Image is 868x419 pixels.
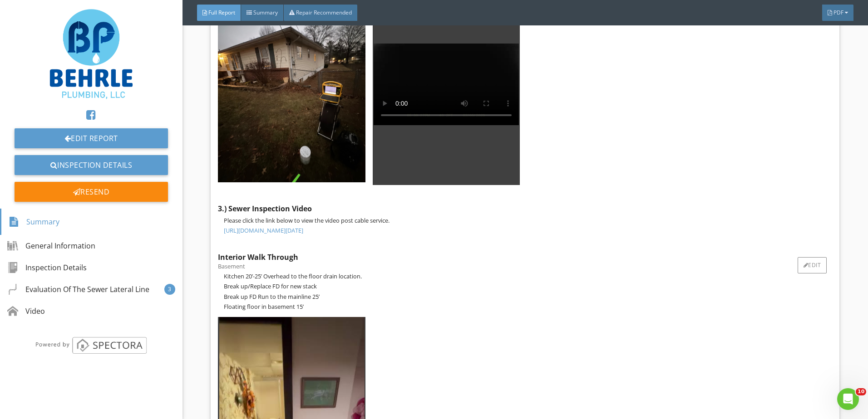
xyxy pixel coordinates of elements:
span: Summary [253,9,278,16]
span: 10 [856,388,866,395]
a: Edit Report [15,128,168,148]
span: Repair Recommended [296,9,352,16]
iframe: Intercom live chat [837,388,859,410]
span: Full Report [208,9,235,16]
div: Basement [218,263,832,270]
div: General Information [7,240,95,251]
p: Break up FD Run to the mainline 25’ [224,293,832,300]
div: Inspection Details [7,262,87,273]
p: Break up/Replace FD for new stack [224,283,832,290]
strong: Interior Walk Through [218,252,298,262]
div: Video [7,306,45,317]
div: Summary [9,214,59,229]
span: PDF [833,9,843,16]
img: logo1.png [48,7,135,101]
div: Resend [15,182,168,202]
strong: 3.) Sewer Inspection Video [218,204,312,214]
a: Inspection Details [15,155,168,175]
p: Kitchen 20’-25’ Overhead to the floor drain location. [224,273,832,280]
img: powered_by_spectora_2.png [34,336,148,354]
div: Evaluation Of The Sewer Lateral Line [7,284,149,295]
p: Please click the link below to view the video post cable service. [224,217,832,224]
p: Floating floor in basement 15’ [224,303,832,310]
div: Edit [798,257,827,273]
div: 3 [164,284,175,295]
a: [URL][DOMAIN_NAME][DATE] [224,226,303,234]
